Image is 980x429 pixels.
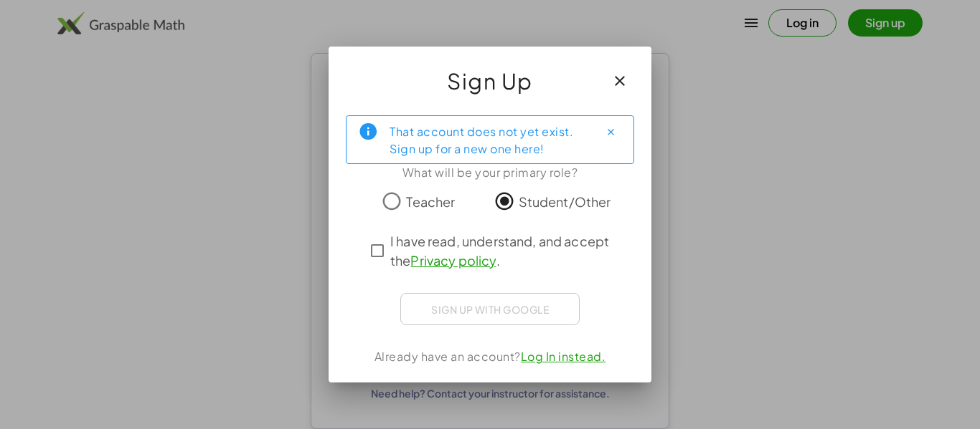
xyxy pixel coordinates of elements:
[519,192,611,211] span: Student/Other
[447,64,533,98] span: Sign Up
[410,252,496,269] a: Privacy policy
[599,120,622,143] button: Close
[390,122,588,158] div: That account does not yet exist. Sign up for a new one here!
[406,192,455,211] span: Teacher
[346,348,634,365] div: Already have an account?
[521,349,606,364] a: Log In instead.
[346,164,634,181] div: What will be your primary role?
[390,231,616,270] span: I have read, understand, and accept the .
